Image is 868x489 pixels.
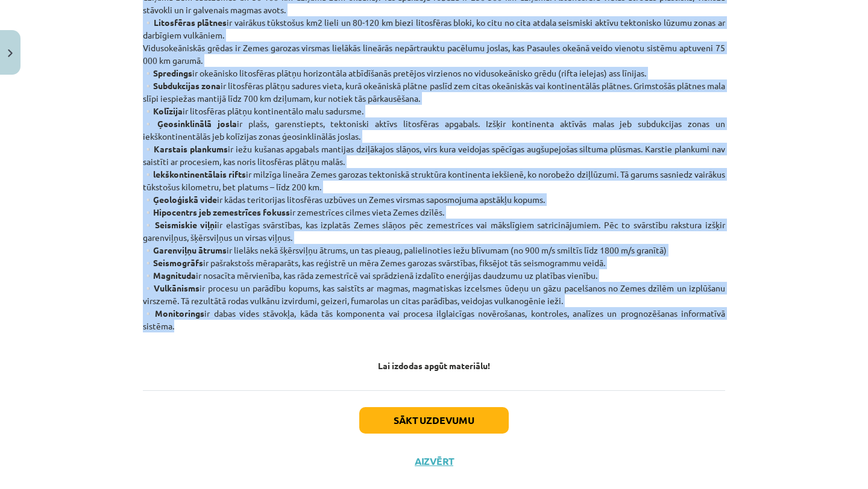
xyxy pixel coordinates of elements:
[411,455,457,467] button: Aizvērt
[378,360,490,371] strong: Lai izdodas apgūt materiālu!
[143,67,192,78] strong: ▫️Spredings
[153,244,227,255] strong: Garenviļņu ātrums
[8,49,13,57] img: icon-close-lesson-0947bae3869378f0d4975bcd49f059093ad1ed9edebbc8119c70593378902aed.svg
[143,219,217,230] strong: ▫️Seismiskie viļņi
[143,118,237,129] strong: ▫️Ģeosinklinālā josla
[143,244,153,255] strong: ▫️
[143,169,246,179] strong: ▫️lekškontinentālais rifts
[143,308,204,319] strong: ▫️Monitorings
[143,282,200,293] strong: ▫️Vulkānisms
[143,80,221,91] strong: ▫️Subdukcijas zona
[359,407,509,434] button: Sākt uzdevumu
[143,194,217,205] strong: ▫️Ģeoloģiskā vide
[143,207,290,217] strong: ▫️Hipocentrs jeb zemestrīces fokuss
[143,270,196,281] strong: ▫️Magnituda
[143,105,183,116] strong: ▫️Kolīzija
[143,257,203,268] strong: ▫️Seismogrāfs
[143,17,227,28] strong: ▫️Litosfēras plātnes
[143,143,228,154] strong: ▫️Karstais plankums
